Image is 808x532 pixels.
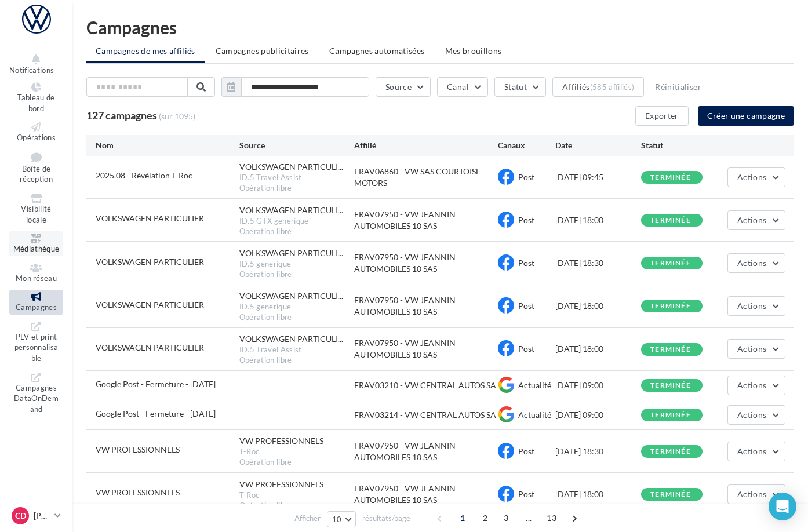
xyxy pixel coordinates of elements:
[327,511,356,527] button: 10
[590,82,635,92] div: (585 affiliés)
[737,258,766,268] span: Actions
[96,257,204,267] span: VOLKSWAGEN PARTICULIER
[239,216,354,227] div: ID.5 GTX generique
[239,479,323,490] div: VW PROFESSIONNELS
[239,227,354,237] div: Opération libre
[96,379,216,389] span: Google Post - Fermeture - Août 2025
[518,301,534,311] span: Post
[239,457,354,468] div: Opération libre
[555,257,642,269] div: [DATE] 18:30
[518,489,534,499] span: Post
[518,380,551,390] span: Actualité
[9,231,63,256] a: Médiathèque
[9,319,63,366] a: PLV et print personnalisable
[518,172,534,182] span: Post
[555,409,642,421] div: [DATE] 09:00
[555,172,642,183] div: [DATE] 09:45
[737,172,766,182] span: Actions
[239,435,323,447] div: VW PROFESSIONNELS
[650,346,691,354] div: terminée
[96,140,239,151] div: Nom
[354,409,498,421] div: FRAV03214 - VW CENTRAL AUTOS SA
[727,253,785,273] button: Actions
[96,300,204,309] span: VOLKSWAGEN PARTICULIER
[9,150,63,187] a: Boîte de réception
[239,290,343,302] span: VOLKSWAGEN PARTICULI...
[698,106,794,126] button: Créer une campagne
[727,376,785,395] button: Actions
[518,410,551,420] span: Actualité
[96,444,180,454] span: VW PROFESSIONNELS
[15,510,26,522] span: CD
[727,339,785,359] button: Actions
[239,333,343,345] span: VOLKSWAGEN PARTICULI...
[737,380,766,390] span: Actions
[13,244,60,253] span: Médiathèque
[17,133,56,142] span: Opérations
[9,261,63,286] a: Mon réseau
[555,489,642,500] div: [DATE] 18:00
[9,65,54,75] span: Notifications
[769,493,796,520] div: Open Intercom Messenger
[239,183,354,194] div: Opération libre
[9,505,63,527] a: CD [PERSON_NAME]
[650,217,691,224] div: terminée
[332,515,342,524] span: 10
[542,509,561,527] span: 13
[9,290,63,315] a: Campagnes
[14,383,59,414] span: Campagnes DataOnDemand
[737,410,766,420] span: Actions
[445,46,502,56] span: Mes brouillons
[476,509,494,527] span: 2
[737,344,766,354] span: Actions
[635,106,689,126] button: Exporter
[20,164,53,184] span: Boîte de réception
[239,259,354,269] div: ID.5 generique
[727,296,785,316] button: Actions
[354,252,498,275] div: FRAV07950 - VW JEANNIN AUTOMOBILES 10 SAS
[16,303,57,312] span: Campagnes
[9,80,63,115] a: Tableau de bord
[354,380,498,391] div: FRAV03210 - VW CENTRAL AUTOS SA
[354,294,498,318] div: FRAV07950 - VW JEANNIN AUTOMOBILES 10 SAS
[727,210,785,230] button: Actions
[555,214,642,226] div: [DATE] 18:00
[239,247,343,259] span: VOLKSWAGEN PARTICULI...
[294,513,321,524] span: Afficher
[239,447,354,457] div: T-Roc
[86,19,794,36] h1: Campagnes
[239,269,354,280] div: Opération libre
[239,140,354,151] div: Source
[216,46,309,56] span: Campagnes publicitaires
[518,344,534,354] span: Post
[727,442,785,461] button: Actions
[239,302,354,312] div: ID.5 generique
[96,342,204,352] span: VOLKSWAGEN PARTICULIER
[239,490,354,501] div: T-Roc
[437,77,488,97] button: Canal
[555,380,642,391] div: [DATE] 09:00
[497,509,515,527] span: 3
[329,46,425,56] span: Campagnes automatisées
[650,382,691,389] div: terminée
[650,174,691,181] div: terminée
[641,140,727,151] div: Statut
[239,161,343,173] span: VOLKSWAGEN PARTICULI...
[354,483,498,506] div: FRAV07950 - VW JEANNIN AUTOMOBILES 10 SAS
[555,343,642,355] div: [DATE] 18:00
[362,513,410,524] span: résultats/page
[86,109,157,122] span: 127 campagnes
[555,446,642,457] div: [DATE] 18:30
[16,274,57,283] span: Mon réseau
[9,370,63,417] a: Campagnes DataOnDemand
[727,405,785,425] button: Actions
[96,409,216,418] span: Google Post - Fermeture - Août 2025
[14,332,59,363] span: PLV et print personnalisable
[34,510,50,522] p: [PERSON_NAME]
[239,345,354,355] div: ID.5 Travel Assist
[354,140,498,151] div: Affilié
[354,166,498,189] div: FRAV06860 - VW SAS COURTOISE MOTORS
[9,120,63,145] a: Opérations
[727,167,785,187] button: Actions
[518,215,534,225] span: Post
